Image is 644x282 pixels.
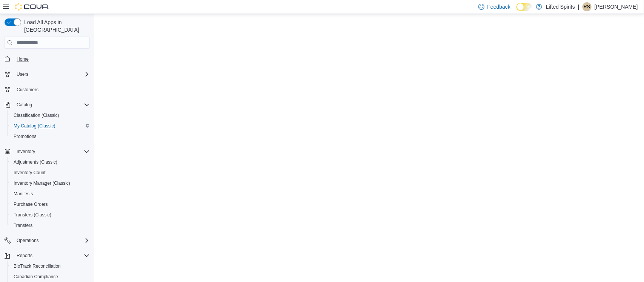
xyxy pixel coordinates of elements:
[8,131,93,142] button: Promotions
[11,221,90,230] span: Transfers
[11,210,54,219] a: Transfers (Classic)
[14,159,57,165] span: Adjustments (Classic)
[8,199,93,210] button: Purchase Orders
[2,100,93,110] button: Catalog
[2,235,93,246] button: Operations
[11,111,62,120] a: Classification (Classic)
[14,236,42,245] button: Operations
[8,167,93,178] button: Inventory Count
[14,263,61,269] span: BioTrack Reconciliation
[14,222,32,228] span: Transfers
[17,87,38,93] span: Customers
[14,55,32,64] a: Home
[14,180,70,186] span: Inventory Manager (Classic)
[11,272,61,281] a: Canadian Compliance
[583,2,592,11] div: Rachael Stutsman
[14,112,59,118] span: Classification (Classic)
[14,123,55,129] span: My Catalog (Classic)
[11,272,90,281] span: Canadian Compliance
[14,133,37,139] span: Promotions
[8,220,93,231] button: Transfers
[14,191,33,197] span: Manifests
[8,157,93,167] button: Adjustments (Classic)
[14,201,48,207] span: Purchase Orders
[11,210,90,219] span: Transfers (Classic)
[11,189,90,198] span: Manifests
[14,251,90,260] span: Reports
[8,110,93,121] button: Classification (Classic)
[11,168,90,177] span: Inventory Count
[584,2,590,11] span: RS
[8,271,93,282] button: Canadian Compliance
[17,149,35,155] span: Inventory
[11,121,90,130] span: My Catalog (Classic)
[14,70,31,79] button: Users
[2,250,93,261] button: Reports
[8,178,93,189] button: Inventory Manager (Classic)
[2,69,93,80] button: Users
[11,132,40,141] a: Promotions
[14,85,41,94] a: Customers
[11,111,90,120] span: Classification (Classic)
[595,2,638,11] p: [PERSON_NAME]
[8,189,93,199] button: Manifests
[516,11,517,11] span: Dark Mode
[516,3,532,11] input: Dark Mode
[14,147,38,156] button: Inventory
[11,158,90,167] span: Adjustments (Classic)
[14,236,90,245] span: Operations
[14,251,35,260] button: Reports
[14,54,90,63] span: Home
[8,121,93,131] button: My Catalog (Classic)
[578,2,579,11] p: |
[14,147,90,156] span: Inventory
[14,85,90,94] span: Customers
[2,146,93,157] button: Inventory
[17,238,39,244] span: Operations
[11,189,36,198] a: Manifests
[17,253,32,259] span: Reports
[2,53,93,64] button: Home
[11,158,60,167] a: Adjustments (Classic)
[14,70,90,79] span: Users
[11,221,35,230] a: Transfers
[11,262,90,271] span: BioTrack Reconciliation
[11,132,90,141] span: Promotions
[11,200,51,209] a: Purchase Orders
[546,2,575,11] p: Lifted Spirits
[17,71,28,77] span: Users
[8,261,93,271] button: BioTrack Reconciliation
[11,168,49,177] a: Inventory Count
[17,102,32,108] span: Catalog
[15,3,49,11] img: Cova
[14,100,90,109] span: Catalog
[14,170,46,176] span: Inventory Count
[8,210,93,220] button: Transfers (Classic)
[11,179,90,188] span: Inventory Manager (Classic)
[2,84,93,95] button: Customers
[11,121,58,130] a: My Catalog (Classic)
[21,18,90,34] span: Load All Apps in [GEOGRAPHIC_DATA]
[14,274,58,280] span: Canadian Compliance
[14,212,51,218] span: Transfers (Classic)
[11,179,73,188] a: Inventory Manager (Classic)
[17,56,29,62] span: Home
[487,3,510,11] span: Feedback
[11,200,90,209] span: Purchase Orders
[14,100,35,109] button: Catalog
[11,262,64,271] a: BioTrack Reconciliation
